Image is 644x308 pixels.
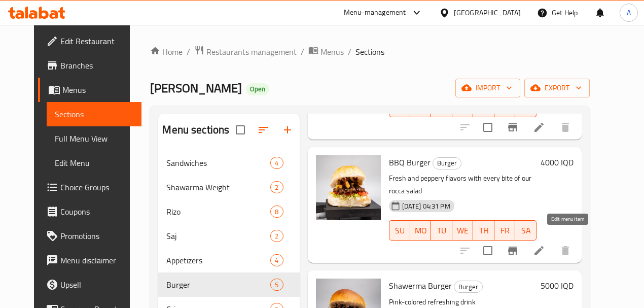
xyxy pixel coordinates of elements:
[166,206,270,218] span: Rizo
[230,119,251,141] span: Select all sections
[158,224,299,248] div: Saj2
[477,240,498,261] span: Select to update
[60,181,133,193] span: Choice Groups
[553,238,578,263] button: delete
[494,220,515,241] button: FR
[275,118,300,142] button: Add section
[62,84,133,96] span: Menus
[166,254,270,266] span: Appetizers
[271,231,282,241] span: 2
[627,7,631,18] span: A
[270,181,283,193] div: items
[47,126,141,151] a: Full Menu View
[60,279,133,291] span: Upsell
[271,183,282,192] span: 2
[270,206,283,218] div: items
[271,256,282,265] span: 4
[456,100,469,115] span: WE
[47,151,141,175] a: Edit Menu
[187,46,190,58] li: /
[38,248,141,272] a: Menu disclaimer
[158,151,299,175] div: Sandwiches4
[38,272,141,297] a: Upsell
[150,46,183,58] a: Home
[454,7,521,18] div: [GEOGRAPHIC_DATA]
[251,118,275,142] span: Sort sections
[519,223,532,238] span: SA
[38,175,141,199] a: Choice Groups
[553,115,578,140] button: delete
[456,223,469,238] span: WE
[455,79,520,97] button: import
[355,46,384,58] span: Sections
[454,281,482,293] span: Burger
[389,278,452,293] span: Shawerma Burger
[166,230,270,242] span: Saj
[301,46,304,58] li: /
[524,79,590,97] button: export
[162,122,229,138] h2: Menu sections
[55,157,133,169] span: Edit Menu
[270,157,283,169] div: items
[194,45,297,58] a: Restaurants management
[477,100,490,115] span: TH
[435,100,448,115] span: TU
[158,199,299,224] div: Rizo8
[435,223,448,238] span: TU
[166,181,270,193] span: Shawarma Weight
[463,82,512,94] span: import
[60,206,133,218] span: Coupons
[389,220,410,241] button: SU
[398,201,454,211] span: [DATE] 04:31 PM
[393,100,406,115] span: SU
[389,172,536,197] p: Fresh and peppery flavors with every bite of our rocca salad
[270,279,283,291] div: items
[477,223,490,238] span: TH
[38,224,141,248] a: Promotions
[60,254,133,266] span: Menu disclaimer
[47,102,141,126] a: Sections
[414,100,427,115] span: MO
[414,223,427,238] span: MO
[533,121,545,133] a: Edit menu item
[532,82,582,94] span: export
[473,220,494,241] button: TH
[38,53,141,78] a: Branches
[541,155,574,169] h6: 4000 IQD
[541,279,574,293] h6: 5000 IQD
[271,280,282,290] span: 5
[150,77,242,99] span: [PERSON_NAME]
[158,272,299,297] div: Burger5
[344,7,406,19] div: Menu-management
[166,157,270,169] span: Sandwiches
[166,279,270,291] div: Burger
[55,108,133,120] span: Sections
[246,85,269,93] span: Open
[55,132,133,145] span: Full Menu View
[410,220,431,241] button: MO
[454,281,483,293] div: Burger
[158,175,299,199] div: Shawarma Weight2
[308,45,344,58] a: Menus
[38,78,141,102] a: Menus
[433,157,461,169] span: Burger
[477,117,498,138] span: Select to update
[498,223,511,238] span: FR
[348,46,351,58] li: /
[246,83,269,95] div: Open
[271,158,282,168] span: 4
[271,207,282,217] span: 8
[389,155,431,170] span: BBQ Burger
[498,100,511,115] span: FR
[158,248,299,272] div: Appetizers4
[320,46,344,58] span: Menus
[270,230,283,242] div: items
[515,220,536,241] button: SA
[393,223,406,238] span: SU
[519,100,532,115] span: SA
[60,230,133,242] span: Promotions
[60,35,133,47] span: Edit Restaurant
